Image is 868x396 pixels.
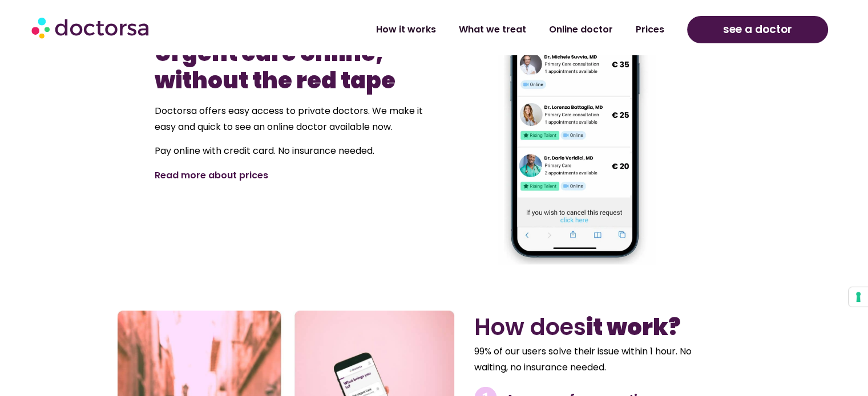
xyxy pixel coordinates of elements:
[586,311,681,343] b: it work?
[155,143,429,159] p: Pay online with credit card. No insurance needed.
[155,37,395,96] b: Urgent care online, without the red tape
[474,344,720,375] p: 99% of our users solve their issue within 1 hour. No waiting, no insurance needed.
[155,169,268,182] a: Read more about prices
[723,21,792,39] span: see a doctor
[474,313,748,341] h2: How does
[624,17,676,43] a: Prices
[155,103,429,135] p: Doctorsa offers easy access to private doctors. We make it easy and quick to see an online doctor...
[365,17,447,43] a: How it works
[538,17,624,43] a: Online doctor
[687,16,828,43] a: see a doctor
[229,17,676,43] nav: Menu
[849,287,868,307] button: Your consent preferences for tracking technologies
[447,17,538,43] a: What we treat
